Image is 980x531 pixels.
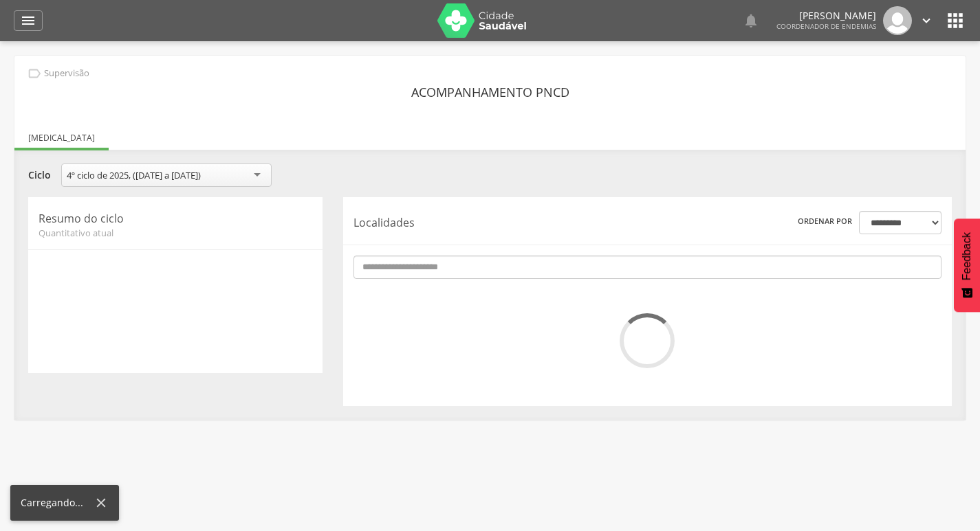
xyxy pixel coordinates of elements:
span: Coordenador de Endemias [776,21,876,31]
header: Acompanhamento PNCD [411,80,569,104]
p: Localidades [353,215,607,231]
div: Carregando... [21,496,94,510]
button: Feedback - Mostrar pesquisa [954,218,980,312]
a:  [743,6,759,35]
p: [PERSON_NAME] [776,11,876,21]
i:  [919,13,934,28]
label: Ordenar por [798,216,852,227]
i:  [743,12,759,29]
i:  [27,66,42,81]
i:  [944,10,966,32]
a:  [919,6,934,35]
i:  [20,12,36,29]
p: Resumo do ciclo [39,211,312,227]
p: Supervisão [44,68,89,79]
span: Quantitativo atual [39,227,312,239]
label: Ciclo [28,168,51,182]
span: Feedback [961,232,973,280]
div: 4º ciclo de 2025, ([DATE] a [DATE]) [67,169,201,181]
a:  [14,10,43,31]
